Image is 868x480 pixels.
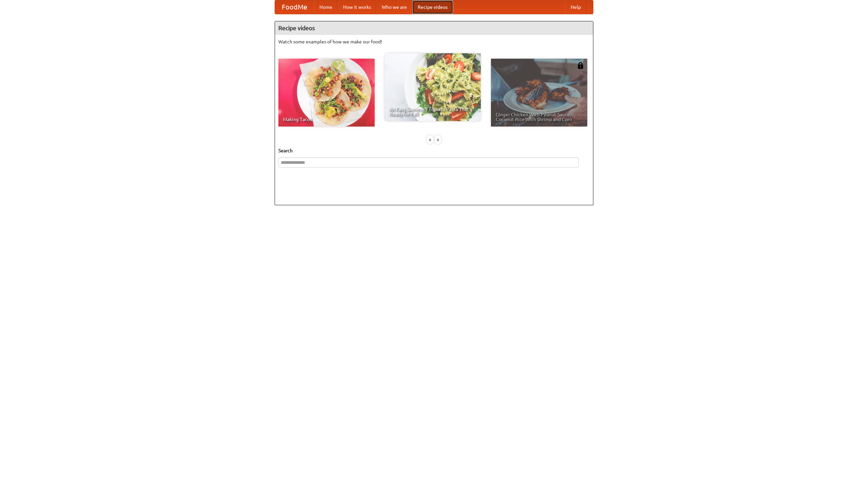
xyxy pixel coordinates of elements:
a: Recipe videos [412,0,453,14]
a: An Easy, Summery Tomato Pasta That's Ready for Fall [384,53,481,121]
p: Watch some examples of how we make our food! [278,38,590,45]
span: Making Tacos [283,117,370,122]
a: Home [314,0,338,14]
div: » [435,135,441,144]
div: « [427,135,433,144]
span: An Easy, Summery Tomato Pasta That's Ready for Fall [389,107,476,116]
h5: Search [278,147,590,154]
a: Who we are [376,0,412,14]
h4: Recipe videos [275,21,593,35]
img: 483408.png [577,62,584,69]
a: Help [565,0,586,14]
a: FoodMe [275,0,314,14]
a: Making Tacos [278,59,375,127]
a: How it works [338,0,376,14]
